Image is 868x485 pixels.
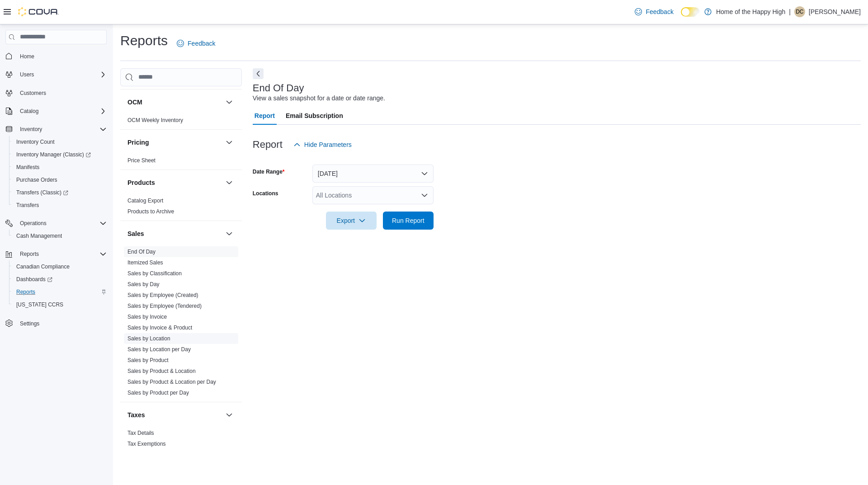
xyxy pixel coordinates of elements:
h1: Reports [120,32,168,50]
span: Inventory [20,126,42,133]
div: Pricing [120,155,242,170]
button: Products [224,177,235,188]
span: Sales by Employee (Created) [127,292,198,299]
a: Sales by Product & Location [127,368,196,374]
div: Destiny Clausner [794,6,805,17]
span: Canadian Compliance [16,263,70,270]
button: [US_STATE] CCRS [9,298,110,311]
a: Itemized Sales [127,259,163,266]
button: Operations [2,217,110,230]
span: Feedback [646,7,673,16]
p: [PERSON_NAME] [809,6,861,17]
h3: Report [253,139,283,150]
h3: Products [127,178,155,187]
a: Cash Management [13,231,66,241]
span: Sales by Location [127,335,170,342]
span: Itemized Sales [127,259,163,266]
span: Catalog [20,108,38,115]
a: [US_STATE] CCRS [13,299,67,310]
button: Manifests [9,161,110,174]
span: Manifests [13,162,107,173]
label: Locations [253,190,278,197]
span: Products to Archive [127,208,174,215]
button: Settings [2,316,110,330]
span: Manifests [16,164,39,171]
button: Canadian Compliance [9,260,110,273]
a: Manifests [13,162,43,173]
span: Sales by Employee (Tendered) [127,302,202,310]
span: Run Report [392,216,425,225]
a: Tax Details [127,430,154,436]
a: Sales by Product [127,357,169,363]
span: Sales by Invoice & Product [127,324,192,331]
a: Customers [16,88,50,99]
span: Reports [20,250,39,258]
a: Sales by Product & Location per Day [127,379,216,385]
button: Inventory [2,123,110,136]
a: Sales by Day [127,281,160,287]
a: Reports [13,287,39,297]
button: Users [2,68,110,81]
button: Operations [16,218,50,229]
span: Customers [20,89,46,97]
div: Taxes [120,428,242,453]
h3: Taxes [127,410,145,419]
a: Transfers (Classic) [9,186,110,199]
button: OCM [127,98,222,107]
span: Reports [13,287,107,297]
span: Cash Management [16,232,62,240]
span: Purchase Orders [16,176,57,184]
a: Purchase Orders [13,174,61,185]
span: DC [796,6,803,17]
h3: Sales [127,229,144,238]
div: Products [120,195,242,221]
a: Sales by Product per Day [127,390,189,396]
a: Products to Archive [127,208,174,215]
a: Dashboards [13,274,56,285]
a: End Of Day [127,249,156,255]
div: Sales [120,246,242,402]
span: Sales by Classification [127,270,182,277]
button: Home [2,50,110,63]
a: Inventory Manager (Classic) [9,148,110,161]
a: Dashboards [9,273,110,286]
span: Operations [20,220,47,227]
img: Cova [18,7,59,16]
span: Reports [16,249,107,259]
span: Dashboards [16,276,52,283]
a: Price Sheet [127,157,156,164]
button: Taxes [127,410,222,419]
span: Sales by Product & Location [127,367,196,375]
span: Sales by Location per Day [127,346,191,353]
span: Settings [16,317,107,329]
span: Transfers (Classic) [13,187,107,198]
button: Inventory Count [9,136,110,148]
button: Hide Parameters [290,136,355,154]
button: Reports [2,248,110,260]
a: Sales by Classification [127,270,182,277]
a: Sales by Location per Day [127,346,191,353]
a: Transfers (Classic) [13,187,72,198]
button: Run Report [383,212,434,230]
span: End Of Day [127,248,156,255]
p: Home of the Happy High [716,6,785,17]
span: OCM Weekly Inventory [127,117,183,124]
span: Dashboards [13,274,107,285]
span: Inventory Manager (Classic) [16,151,91,158]
span: Home [20,53,34,60]
h3: End Of Day [253,83,304,94]
button: Cash Management [9,230,110,242]
div: View a sales snapshot for a date or date range. [253,94,385,103]
span: Sales by Invoice [127,313,167,320]
div: OCM [120,115,242,129]
span: Sales by Day [127,281,160,288]
span: Transfers [16,202,39,209]
span: Tax Exemptions [127,440,166,447]
button: Pricing [127,138,222,147]
button: Sales [127,229,222,238]
span: Tax Details [127,429,154,437]
span: Transfers [13,200,107,211]
button: Reports [16,249,42,259]
a: OCM Weekly Inventory [127,117,183,123]
a: Sales by Employee (Tendered) [127,303,202,309]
